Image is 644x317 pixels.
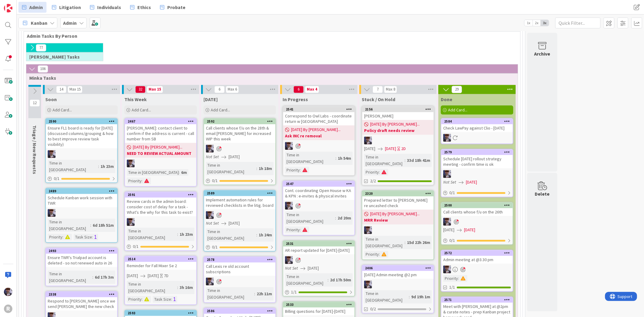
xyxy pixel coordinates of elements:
a: 2592Call clients whose f/u on the 28th & email [PERSON_NAME] for increased WIP this weekMLNot Set... [203,118,276,185]
div: 2591Review cards in the admin board: consider cost of delay for a task - What's the why for this ... [125,192,196,216]
span: 77 [36,44,46,51]
span: : [92,274,93,280]
span: This Week [124,96,147,102]
i: Not Set [206,154,219,159]
div: ML [362,280,434,288]
div: Time in [GEOGRAPHIC_DATA] [127,169,179,176]
div: Check LawPay against Clio - [DATE] [441,124,513,132]
div: Reminder for Fall Mixer Se 2 [125,262,196,270]
div: 2406[DATE] Admin meeting @2 pm [362,265,434,279]
div: Priority [285,226,300,233]
img: ML [206,211,214,219]
span: 3x [541,20,549,26]
img: ML [364,136,372,144]
span: [DATE] [308,265,319,271]
span: : [90,222,91,229]
div: 15d 22h 26m [405,239,432,246]
div: 2514 [128,257,196,261]
div: Admin meeting at @3.30 pm [441,256,513,264]
div: Time in [GEOGRAPHIC_DATA] [285,211,335,225]
div: 2514 [125,256,196,262]
div: 2533 [283,302,354,307]
span: Add Card... [53,107,72,113]
span: 106 [38,65,48,72]
div: ML [204,145,275,152]
div: 2589Implement automation rules for reviewed checklists in the litig. board [204,191,275,209]
div: 2579 [444,150,513,154]
div: 2592 [207,119,275,123]
div: 2586 [204,308,275,314]
a: 2320Prepared letter to [PERSON_NAME] re uncashed check[DATE] By [PERSON_NAME]...MRR ReviewMLTime ... [362,190,434,260]
div: ML [283,256,354,264]
div: 22h 11m [255,290,274,297]
a: 2406[DATE] Admin meeting @2 pmMLTime in [GEOGRAPHIC_DATA]:9d 19h 1m0/2 [362,265,434,313]
div: Priority [48,234,62,240]
div: 0/1 [204,177,275,184]
img: ML [443,265,451,273]
div: Time in [GEOGRAPHIC_DATA] [48,219,90,232]
i: Not Set [443,179,456,185]
div: Priority [285,167,300,173]
div: [PERSON_NAME]: contact client to confirm if the address is current - call number from SB [125,124,196,143]
div: 2591 [128,193,196,197]
div: 2589 [207,191,275,195]
div: 2547 [286,182,354,186]
b: Ask INC re removal [285,133,353,139]
div: [DATE] Admin meeting @2 pm [362,271,434,279]
span: 6 [293,86,304,93]
div: 9d 19h 1m [410,293,432,300]
div: 2578Call Lexis re old account subscriptions [204,257,275,276]
div: 2531 [286,242,354,246]
span: : [177,284,178,291]
div: 1h 18m [257,165,274,172]
span: : [256,232,257,238]
div: 2500 [441,203,513,208]
span: 1/1 [449,284,455,290]
a: 2578Call Lexis re old account subscriptionsMLTime in [GEOGRAPHIC_DATA]:22h 11m [203,256,276,303]
span: 0 / 1 [133,243,139,250]
div: 2D [401,146,406,152]
img: ML [206,277,214,285]
a: 2572Admin meeting at @3.30 pmMLPriority:1/1 [441,250,513,292]
div: 2338 [49,292,117,296]
div: 2584Check LawPay against Clio - [DATE] [441,119,513,132]
div: 2572 [444,251,513,255]
img: ML [4,288,12,296]
span: : [335,215,336,221]
div: 2320Prepared letter to [PERSON_NAME] re uncashed check [362,191,434,210]
div: 33d 18h 41m [405,157,432,164]
div: 2590Ensure FL1 board is ready for [DATE] (discussed columns/grouping & how to best improve review... [46,119,117,148]
div: Review cards in the admin board: consider cost of delay for a task - What's the why for this task... [125,197,196,216]
div: 2467 [125,119,196,124]
a: 2514Reminder for Fall Mixer Se 2[DATE][DATE]7DTime in [GEOGRAPHIC_DATA]:3h 16mPriority:Task Size: [124,256,197,305]
span: Litigation [59,4,81,11]
div: 2579Schedule [DATE] rollout strategy meeting - confirm time is ok [441,149,513,168]
div: Schedule [DATE] rollout strategy meeting - confirm time is ok [441,155,513,168]
div: 2531AR report updated for [DATE]-[DATE] [283,241,354,254]
div: 2467[PERSON_NAME]: contact client to confirm if the address is current - call number from SB [125,119,196,143]
span: Kanban [31,19,47,27]
div: 2547Cont. coordinating Open House w KA & KPN : e-invites & physical invites [283,181,354,200]
div: 6d 18h 51m [91,222,115,229]
span: : [142,296,143,303]
div: ML [125,159,196,167]
a: 2493Ensure TWR's Trialpad account is deleted - so not renewed auto in 26Time in [GEOGRAPHIC_DATA]... [45,248,118,286]
a: 2579Schedule [DATE] rollout strategy meeting - confirm time is okMLNot Set[DATE]0/1 [441,149,513,197]
i: Not Set [285,265,298,271]
div: Time in [GEOGRAPHIC_DATA] [364,290,409,303]
img: ML [285,202,293,210]
div: ML [441,134,513,142]
div: ML [441,170,513,178]
a: 2531AR report updated for [DATE]-[DATE]MLNot Set[DATE]Time in [GEOGRAPHIC_DATA]:2d 17h 50m1/1 [283,240,355,296]
span: 0 / 1 [54,175,59,182]
div: Priority [364,251,379,258]
a: 2589Implement automation rules for reviewed checklists in the litig. boardMLNot Set[DATE]Time in ... [203,190,276,251]
span: : [335,155,336,162]
span: : [405,157,405,164]
a: Litigation [48,2,85,13]
span: : [254,290,255,297]
div: ML [283,202,354,210]
span: : [405,239,405,246]
span: : [171,296,172,303]
span: [DATE] [127,273,138,279]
